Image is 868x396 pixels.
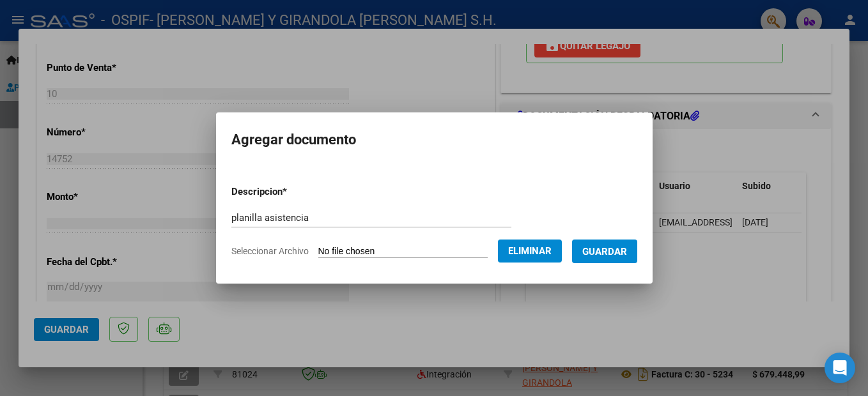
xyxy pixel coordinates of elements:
[508,245,552,257] span: Eliminar
[231,128,637,152] h2: Agregar documento
[572,240,637,263] button: Guardar
[231,185,353,199] p: Descripcion
[498,240,562,263] button: Eliminar
[231,246,309,256] span: Seleccionar Archivo
[582,246,627,257] span: Guardar
[825,353,855,383] div: Open Intercom Messenger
